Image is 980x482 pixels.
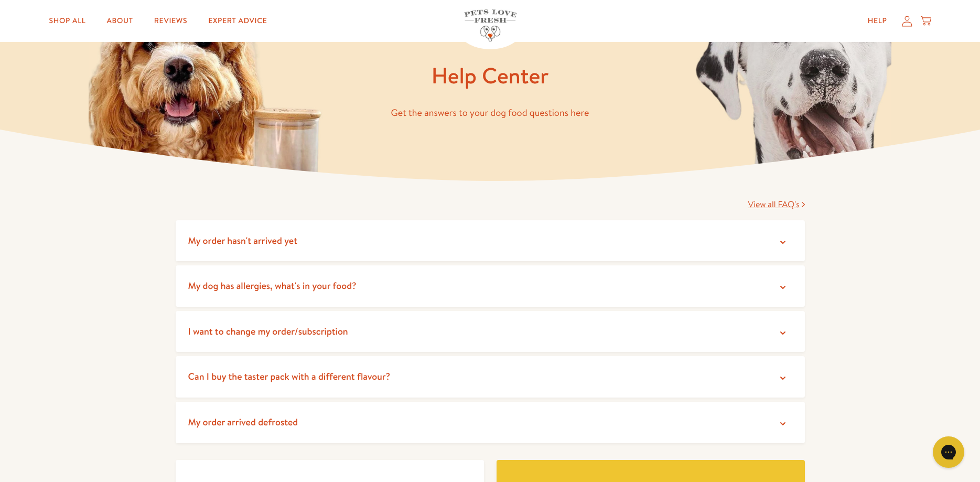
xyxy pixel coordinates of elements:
summary: My order arrived defrosted [176,402,805,443]
a: Expert Advice [200,10,275,31]
summary: Can I buy the taster pack with a different flavour? [176,356,805,398]
a: Reviews [146,10,196,31]
span: My order hasn't arrived yet [188,234,298,247]
a: About [99,10,142,31]
summary: My order hasn't arrived yet [176,220,805,262]
span: My order arrived defrosted [188,415,298,429]
span: My dog has allergies, what's in your food? [188,279,357,292]
summary: I want to change my order/subscription [176,311,805,352]
a: View all FAQ's [748,199,805,210]
a: Help [859,10,896,31]
iframe: Gorgias live chat messenger [928,433,970,472]
img: Pets Love Fresh [464,9,516,41]
a: Shop All [40,10,94,31]
p: Get the answers to your dog food questions here [176,105,805,121]
span: Can I buy the taster pack with a different flavour? [188,370,391,383]
h1: Help Center [176,61,805,90]
span: View all FAQ's [748,199,800,210]
span: I want to change my order/subscription [188,325,348,338]
summary: My dog has allergies, what's in your food? [176,265,805,307]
